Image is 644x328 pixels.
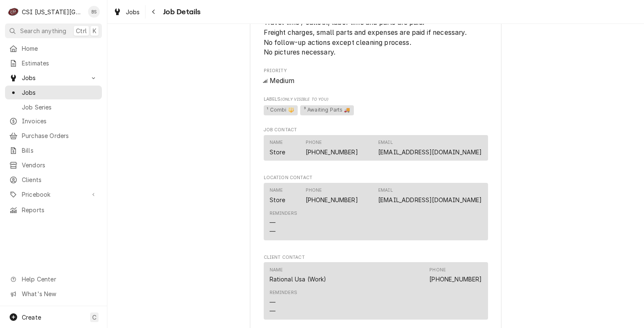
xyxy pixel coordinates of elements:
a: Purchase Orders [5,129,102,143]
span: Jobs [126,8,140,16]
div: BS [88,6,100,18]
span: Job Series [22,103,98,112]
div: Reminders [270,210,297,217]
a: [PHONE_NUMBER] [306,148,358,156]
a: Home [5,42,102,55]
span: Job Details [161,6,201,18]
div: CSI Kansas City's Avatar [8,6,19,18]
div: Name [270,267,327,284]
span: Home [22,44,98,53]
a: Go to Help Center [5,272,102,286]
span: Location Contact [264,174,488,181]
div: Email [378,139,482,156]
span: C [92,313,96,322]
a: Reports [5,203,102,217]
span: K [93,26,96,35]
span: (Only Visible to You) [280,97,328,102]
div: CSI [US_STATE][GEOGRAPHIC_DATA] [22,8,83,16]
div: Phone [306,187,322,194]
div: Phone [429,267,482,284]
a: Invoices [5,114,102,128]
button: Navigate back [147,5,161,18]
div: Job Contact [264,127,488,164]
div: Store [270,148,286,156]
span: Create [22,314,41,321]
span: Jobs [22,73,85,82]
div: Name [270,139,286,156]
span: Purchase Orders [22,131,98,140]
div: — [270,218,275,227]
a: [PHONE_NUMBER] [429,276,482,283]
div: Name [270,187,286,204]
button: Search anythingCtrlK [5,23,102,38]
span: Search anything [20,26,66,35]
div: — [270,298,275,307]
a: Clients [5,173,102,187]
span: Help Center [22,275,97,284]
div: Reminders [270,210,297,236]
div: Contact [264,262,488,320]
div: Client Contact [264,254,488,323]
div: Location Contact [264,174,488,244]
span: Labels [264,96,488,103]
span: Job Contact [264,127,488,133]
span: Vendors [22,161,98,169]
div: Store [270,195,286,204]
div: Job Contact List [264,135,488,164]
div: Phone [306,139,322,146]
span: Reports [22,206,98,214]
span: ³ Awaiting Parts 🚚 [300,105,354,115]
a: Go to Pricebook [5,187,102,201]
div: Phone [306,187,358,204]
span: Invoices [22,117,98,125]
div: — [270,227,275,236]
a: [EMAIL_ADDRESS][DOMAIN_NAME] [378,148,482,156]
a: Go to What's New [5,287,102,301]
div: Brent Seaba's Avatar [88,6,100,18]
a: Estimates [5,56,102,70]
div: Email [378,139,393,146]
a: [EMAIL_ADDRESS][DOMAIN_NAME] [378,196,482,203]
div: Email [378,187,482,204]
div: Reminders [270,289,297,296]
span: Estimates [22,59,98,68]
div: — [270,307,275,315]
a: [PHONE_NUMBER] [306,196,358,203]
a: Jobs [5,86,102,99]
span: Clients [22,175,98,184]
div: Phone [306,139,358,156]
span: Jobs [22,88,98,97]
div: C [8,6,19,18]
span: [object Object] [264,104,488,117]
span: ¹ Combi 🔱 [264,105,298,115]
div: [object Object] [264,96,488,117]
div: Name [270,187,283,194]
span: What's New [22,289,97,298]
a: Job Series [5,100,102,114]
span: Priority [264,76,488,86]
span: Client Contact [264,254,488,261]
div: Rational Usa (Work) [270,275,327,284]
div: Client Contact List [264,262,488,323]
a: Bills [5,143,102,157]
div: Contact [264,135,488,161]
span: Priority [264,68,488,74]
div: Medium [264,76,488,86]
a: Vendors [5,158,102,172]
a: Jobs [110,5,143,19]
div: Location Contact List [264,183,488,244]
div: Name [270,267,283,273]
div: Reminders [270,289,297,315]
div: Contact [264,183,488,240]
span: Bills [22,146,98,155]
div: Phone [429,267,446,273]
span: Ctrl [76,26,87,35]
div: Name [270,139,283,146]
a: Go to Jobs [5,71,102,85]
span: Pricebook [22,190,85,199]
div: Priority [264,68,488,86]
div: Email [378,187,393,194]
